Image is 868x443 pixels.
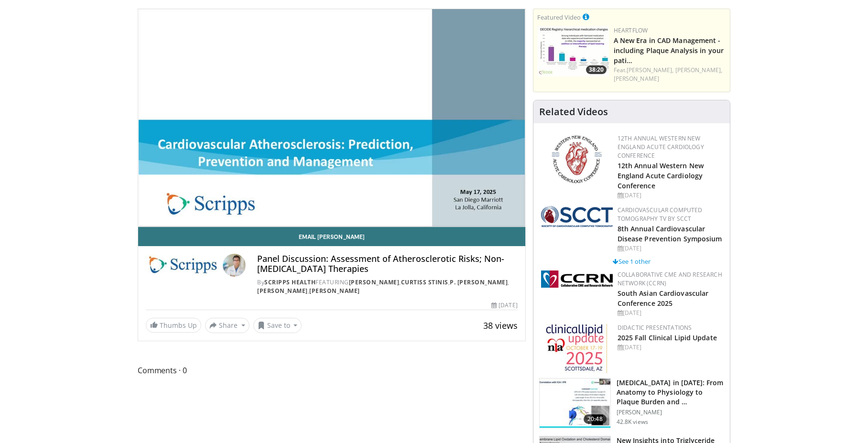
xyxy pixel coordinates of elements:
[618,244,722,253] div: [DATE]
[146,254,219,277] img: Scripps Health
[146,318,201,333] a: Thumbs Up
[541,270,613,288] img: a04ee3ba-8487-4636-b0fb-5e8d268f3737.png.150x105_q85_autocrop_double_scale_upscale_version-0.2.png
[541,206,613,227] img: 51a70120-4f25-49cc-93a4-67582377e75f.png.150x105_q85_autocrop_double_scale_upscale_version-0.2.png
[537,26,609,76] a: 38:20
[618,191,722,200] div: [DATE]
[614,66,726,83] div: Feat.
[257,254,517,274] h4: Panel Discussion: Assessment of Atherosclerotic Risks; Non-[MEDICAL_DATA] Therapies
[617,418,648,426] p: 42.8K views
[617,409,724,416] p: [PERSON_NAME]
[618,289,709,308] a: South Asian Cardiovascular Conference 2025
[223,254,246,277] img: Avatar
[627,66,673,74] a: [PERSON_NAME],
[614,36,724,65] a: A New Era in CAD Management - including Plaque Analysis in your pati…
[546,324,608,374] img: d65bce67-f81a-47c5-b47d-7b8806b59ca8.jpg.150x105_q85_autocrop_double_scale_upscale_version-0.2.jpg
[483,320,518,331] span: 38 views
[401,278,448,286] a: Curtiss Stinis
[138,9,525,227] video-js: Video Player
[584,414,607,424] span: 20:48
[618,206,703,223] a: Cardiovascular Computed Tomography TV by SCCT
[618,309,722,317] div: [DATE]
[450,278,508,286] a: P. [PERSON_NAME]
[205,318,250,333] button: Share
[257,278,517,295] div: By FEATURING , , , ,
[138,227,525,246] a: Email [PERSON_NAME]
[264,278,315,286] a: Scripps Health
[138,364,526,377] span: Comments 0
[614,75,659,83] a: [PERSON_NAME]
[539,378,724,429] a: 20:48 [MEDICAL_DATA] in [DATE]: From Anatomy to Physiology to Plaque Burden and … [PERSON_NAME] 4...
[540,378,610,428] img: 823da73b-7a00-425d-bb7f-45c8b03b10c3.150x105_q85_crop-smart_upscale.jpg
[253,318,302,333] button: Save to
[618,333,717,342] a: 2025 Fall Clinical Lipid Update
[349,278,400,286] a: [PERSON_NAME]
[618,134,704,160] a: 12th Annual Western New England Acute Cardiology Conference
[613,257,651,266] a: See 1 other
[257,287,308,295] a: [PERSON_NAME]
[618,161,704,190] a: 12th Annual Western New England Acute Cardiology Conference
[550,134,603,184] img: 0954f259-7907-4053-a817-32a96463ecc8.png.150x105_q85_autocrop_double_scale_upscale_version-0.2.png
[537,13,581,22] small: Featured Video
[586,65,607,74] span: 38:20
[618,324,722,332] div: Didactic Presentations
[309,287,360,295] a: [PERSON_NAME]
[675,66,722,74] a: [PERSON_NAME],
[618,224,722,243] a: 8th Annual Cardiovascular Disease Prevention Symposium
[491,301,517,310] div: [DATE]
[539,106,608,118] h4: Related Videos
[614,26,648,34] a: Heartflow
[618,270,722,287] a: Collaborative CME and Research Network (CCRN)
[617,378,724,407] h3: [MEDICAL_DATA] in [DATE]: From Anatomy to Physiology to Plaque Burden and …
[618,343,722,352] div: [DATE]
[537,26,609,76] img: 738d0e2d-290f-4d89-8861-908fb8b721dc.150x105_q85_crop-smart_upscale.jpg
